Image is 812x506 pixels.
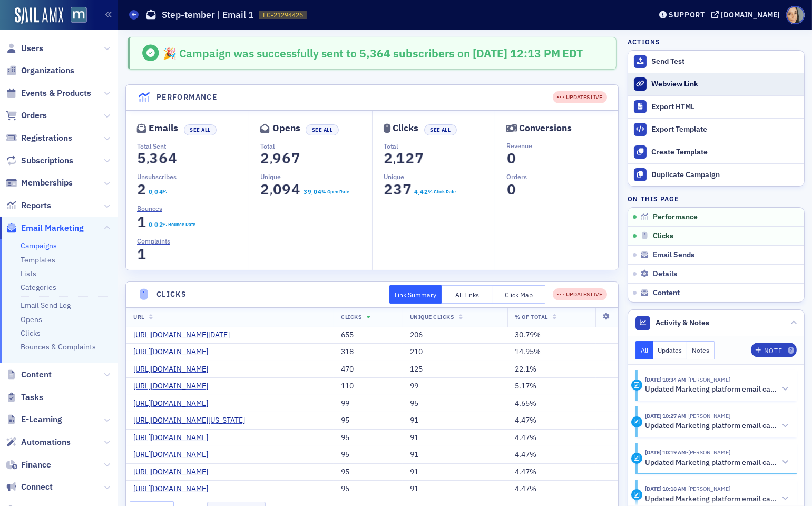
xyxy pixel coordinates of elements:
span: Automations [21,436,71,448]
time: 9/3/2025 10:18 AM [645,485,686,492]
button: Updated Marketing platform email campaign: Step-tember | Email 1 [645,493,789,504]
div: UPDATES LIVE [557,290,602,299]
span: 0 [153,220,159,229]
a: Templates [21,255,55,265]
a: [URL][DOMAIN_NAME] [133,468,216,477]
section: 2,127 [384,152,424,164]
a: [URL][DOMAIN_NAME] [133,399,216,408]
div: 91 [410,484,501,494]
div: Create Template [651,148,799,157]
p: Unsubscribes [137,172,249,181]
div: 91 [410,468,501,477]
p: Unique [384,172,495,181]
section: 0.04 [149,188,163,196]
div: 30.79% [515,330,610,340]
span: 6 [156,149,170,168]
div: 91 [410,433,501,443]
span: 7 [289,149,304,168]
h4: Performance [156,92,217,103]
span: Organizations [21,65,74,76]
img: SailAMX [15,7,63,24]
span: Memberships [21,177,73,189]
a: [URL][DOMAIN_NAME] [133,484,216,494]
span: EC-21294426 [263,11,303,20]
a: Campaigns [21,241,57,250]
div: 4.47% [515,416,610,425]
span: 2 [403,149,417,168]
span: . [153,190,154,197]
span: Clicks [341,313,361,320]
button: Note [751,343,797,357]
div: 4.47% [515,433,610,443]
section: 0.02 [149,221,163,228]
span: 2 [258,180,272,199]
div: UPDATES LIVE [553,288,607,300]
div: 318 [341,347,395,357]
span: 4 [413,187,418,197]
span: 0 [148,220,153,229]
div: 91 [410,450,501,460]
a: Finance [6,459,51,471]
span: 0 [270,180,285,199]
a: Email Send Log [21,300,71,310]
div: 4.65% [515,399,610,408]
div: 99 [341,399,395,408]
span: Email Marketing [21,222,84,234]
div: % Click Rate [428,188,456,196]
section: 2,094 [260,183,301,196]
div: Send Test [651,57,799,66]
span: 9 [270,149,285,168]
a: Users [6,43,43,54]
div: 210 [410,347,501,357]
span: 7 [400,180,414,199]
p: Unique [260,172,371,181]
span: . [153,222,154,229]
section: 39.04 [303,188,321,196]
span: 0 [312,187,318,197]
span: 3 [302,187,308,197]
section: 0 [506,152,516,164]
span: , [270,183,272,198]
div: 95 [341,450,395,460]
span: 4 [419,187,424,197]
a: Memberships [6,177,73,189]
span: , [146,152,149,167]
button: Updated Marketing platform email campaign: Step-tember | Email 1 [645,421,789,432]
span: Katie Foo [686,449,730,456]
div: % Open Rate [321,188,349,196]
h5: Updated Marketing platform email campaign: Step-tember | Email 1 [645,458,777,468]
a: [URL][DOMAIN_NAME][DATE] [133,330,238,340]
button: [DOMAIN_NAME] [711,11,784,18]
span: 0 [504,149,518,168]
a: Subscriptions [6,155,73,167]
div: 4.47% [515,468,610,477]
span: 3 [390,180,405,199]
span: Complaints [137,236,170,246]
span: 1 [134,213,149,231]
a: Events & Products [6,87,91,99]
span: 5 [134,149,149,168]
div: Duplicate Campaign [651,170,799,180]
span: . [311,190,313,197]
button: See All [306,124,338,135]
div: % Bounce Rate [163,221,196,228]
section: 2,967 [260,152,301,164]
div: 99 [410,382,501,391]
h5: Updated Marketing platform email campaign: Step-tember | Email 1 [645,385,777,394]
section: 4.42 [414,188,428,196]
span: Unique Clicks [410,313,454,320]
h4: Actions [628,37,660,46]
span: 2 [134,180,149,199]
span: 2 [381,149,395,168]
span: Details [653,269,677,279]
span: Katie Foo [686,412,730,420]
a: Categories [21,283,56,292]
span: 12:13 PM [510,46,560,61]
div: 95 [341,484,395,494]
span: 9 [307,187,312,197]
button: Updates [653,341,688,359]
span: 7 [412,149,426,168]
p: Total [384,141,495,151]
a: Clicks [21,328,41,338]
